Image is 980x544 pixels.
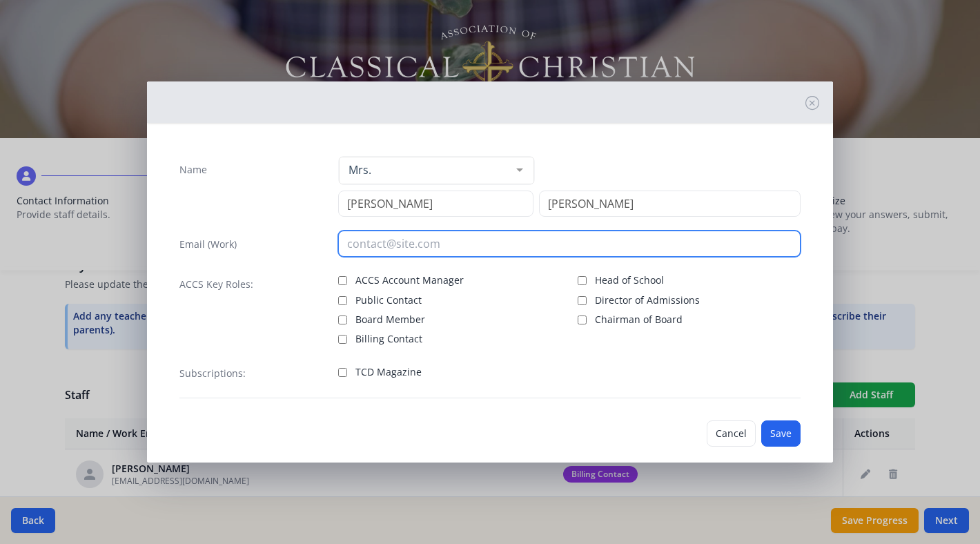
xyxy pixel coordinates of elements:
span: ACCS Account Manager [355,273,464,287]
label: Name [179,163,207,177]
span: Billing Contact [355,332,422,346]
span: Public Contact [355,293,422,307]
span: Chairman of Board [595,313,683,327]
span: Board Member [355,313,425,327]
input: First Name [338,191,533,217]
input: Chairman of Board [578,315,587,324]
label: ACCS Key Roles: [179,278,253,291]
label: Email (Work) [179,237,237,251]
label: Subscriptions: [179,367,246,380]
input: Board Member [338,315,347,324]
span: Mrs. [345,163,506,177]
input: Billing Contact [338,335,347,344]
input: Director of Admissions [578,296,587,305]
span: Director of Admissions [595,293,700,307]
button: Save [761,420,801,447]
input: Last Name [539,191,801,217]
input: contact@site.com [338,231,801,257]
input: TCD Magazine [338,368,347,377]
span: TCD Magazine [355,365,422,379]
button: Cancel [707,420,756,447]
input: ACCS Account Manager [338,276,347,285]
span: Head of School [595,273,664,287]
input: Public Contact [338,296,347,305]
input: Head of School [578,276,587,285]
